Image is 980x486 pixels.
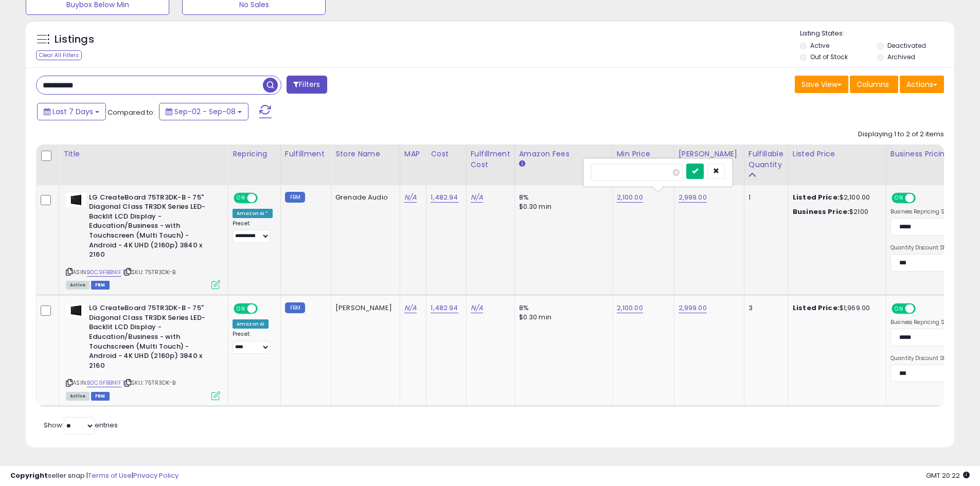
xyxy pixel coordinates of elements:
button: Sep-02 - Sep-08 [159,103,248,120]
span: OFF [256,193,273,202]
label: Business Repricing Strategy: [890,319,965,326]
span: ON [893,304,905,313]
div: Fulfillable Quantity [749,149,784,170]
button: Filters [287,76,327,94]
span: Compared to: [108,107,155,117]
span: Columns [857,79,889,89]
div: ASIN: [66,193,220,289]
div: [PERSON_NAME] [679,149,740,159]
small: Amazon Fees. [519,159,525,169]
div: Preset: [233,220,273,243]
img: 21OA4L49dML._SL40_.jpg [66,193,86,207]
b: LG CreateBoard 75TR3DK-B - 75" Diagonal Class TR3DK Series LED-Backlit LCD Display - Education/Bu... [89,303,214,373]
b: Listed Price: [793,192,840,202]
div: [PERSON_NAME] [335,303,392,313]
span: Show: entries [44,420,118,430]
div: Amazon AI * [233,209,273,218]
div: $2,100.00 [793,193,878,202]
div: Preset: [233,331,273,354]
label: Active [810,41,829,50]
div: Displaying 1 to 2 of 2 items [858,130,944,139]
label: Archived [887,52,915,61]
img: 21OA4L49dML._SL40_.jpg [66,303,86,317]
div: $1,969.00 [793,303,878,313]
small: FBM [285,192,305,203]
small: FBM [285,302,305,313]
div: MAP [404,149,422,159]
span: ON [235,193,247,202]
a: 2,999.00 [679,192,707,203]
div: Clear All Filters [36,50,82,60]
div: Amazon AI [233,319,269,329]
span: 2025-09-17 20:22 GMT [926,471,970,480]
span: ON [235,304,247,313]
div: Fulfillment Cost [471,149,510,170]
a: 2,999.00 [679,303,707,313]
div: Repricing [233,149,276,159]
span: Last 7 Days [52,106,93,117]
label: Quantity Discount Strategy: [890,244,965,251]
a: N/A [404,192,417,203]
a: B0C9FBBN1F [87,379,121,387]
span: | SKU: 75TR3DK-B [123,379,176,387]
div: $2100 [793,207,878,217]
div: Store Name [335,149,396,159]
b: LG CreateBoard 75TR3DK-B - 75" Diagonal Class TR3DK Series LED-Backlit LCD Display - Education/Bu... [89,193,214,262]
div: 8% [519,193,604,202]
button: Columns [850,76,898,93]
a: 2,100.00 [617,303,643,313]
a: 1,482.94 [431,303,458,313]
span: | SKU: 75TR3DK-B [123,268,176,276]
div: Grenade Audio [335,193,392,202]
div: Cost [431,149,461,159]
button: Save View [795,76,848,93]
div: Title [63,149,224,159]
div: $0.30 min [519,202,604,211]
div: $0.30 min [519,313,604,322]
div: Min Price [617,149,670,159]
div: 3 [749,303,780,313]
b: Business Price: [793,207,849,217]
label: Business Repricing Strategy: [890,208,965,215]
a: Privacy Policy [133,471,179,480]
span: All listings currently available for purchase on Amazon [66,392,90,401]
span: ON [893,193,905,202]
div: Listed Price [793,149,882,159]
div: seller snap | | [10,471,179,481]
p: Listing States: [800,29,954,39]
span: Sep-02 - Sep-08 [174,106,236,117]
a: 1,482.94 [431,192,458,203]
b: Listed Price: [793,303,840,313]
label: Quantity Discount Strategy: [890,355,965,362]
span: OFF [914,304,931,313]
button: Actions [900,76,944,93]
a: N/A [404,303,417,313]
label: Deactivated [887,41,926,50]
span: OFF [256,304,273,313]
label: Out of Stock [810,52,848,61]
div: Amazon Fees [519,149,608,159]
a: Terms of Use [88,471,132,480]
a: 2,100.00 [617,192,643,203]
a: N/A [471,303,483,313]
span: FBM [91,392,110,401]
div: 1 [749,193,780,202]
strong: Copyright [10,471,48,480]
div: 8% [519,303,604,313]
span: FBM [91,281,110,290]
span: All listings currently available for purchase on Amazon [66,281,90,290]
div: Fulfillment [285,149,327,159]
a: N/A [471,192,483,203]
span: OFF [914,193,931,202]
button: Last 7 Days [37,103,106,120]
div: ASIN: [66,303,220,399]
a: B0C9FBBN1F [87,268,121,277]
h5: Listings [55,32,94,47]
